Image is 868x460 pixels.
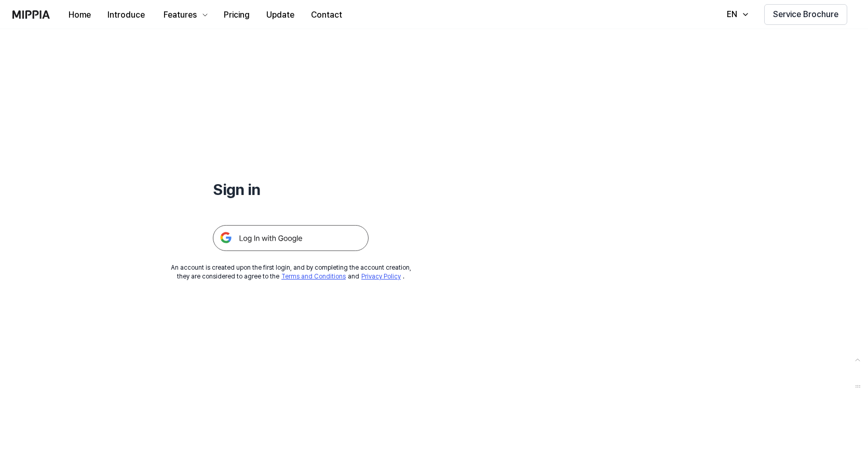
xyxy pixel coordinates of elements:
a: Privacy Policy [361,273,401,280]
img: 구글 로그인 버튼 [213,225,369,251]
button: EN [716,4,756,25]
button: Update [258,5,303,25]
a: Update [258,1,303,29]
h1: Sign in [213,178,369,200]
button: Features [153,5,215,25]
button: Contact [303,5,350,25]
img: logo [12,10,50,19]
button: Service Brochure [764,4,847,25]
button: Pricing [215,5,258,25]
div: EN [725,8,739,21]
div: An account is created upon the first login, and by completing the account creation, they are cons... [171,263,411,281]
button: Home [60,5,99,25]
button: Introduce [99,5,153,25]
div: Features [161,9,199,21]
a: Terms and Conditions [281,273,346,280]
